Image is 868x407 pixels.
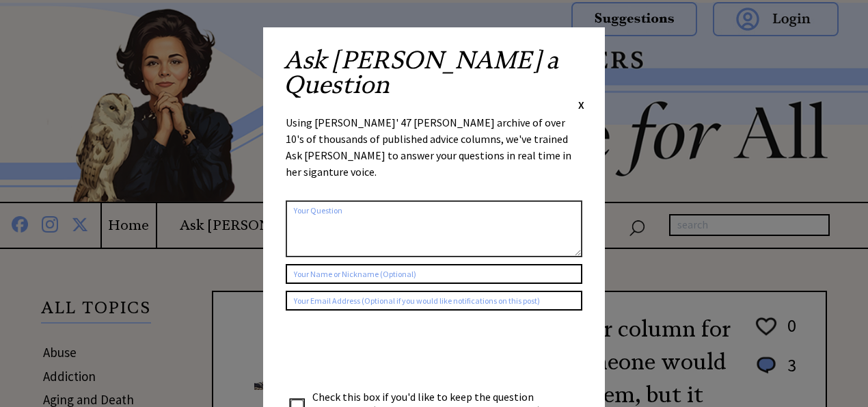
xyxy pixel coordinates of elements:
div: Using [PERSON_NAME]' 47 [PERSON_NAME] archive of over 10's of thousands of published advice colum... [286,114,582,194]
input: Your Email Address (Optional if you would like notifications on this post) [286,291,582,311]
iframe: reCAPTCHA [286,324,493,378]
span: X [578,98,584,111]
h2: Ask [PERSON_NAME] a Question [284,48,584,97]
input: Your Name or Nickname (Optional) [286,264,582,284]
